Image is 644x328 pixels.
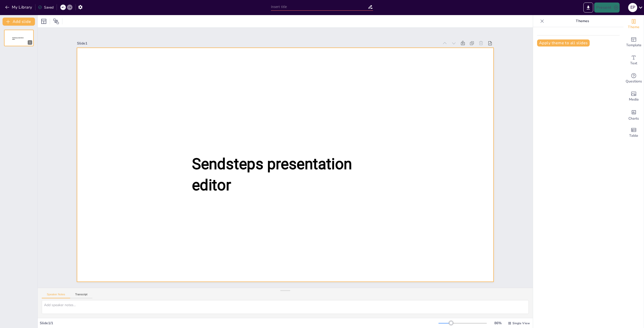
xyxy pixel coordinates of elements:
span: Questions [626,79,642,84]
div: Add images, graphics, shapes or video [624,87,644,106]
span: Single View [512,321,530,325]
p: Themes [546,15,619,27]
div: Get real-time input from your audience [624,69,644,87]
span: Table [629,133,638,138]
input: Insert title [271,3,368,11]
span: Position [53,18,59,24]
div: Add text boxes [624,51,644,69]
button: E P [628,3,637,13]
div: Layout [40,17,48,25]
div: Slide 1 [77,41,439,46]
div: Add charts and graphs [624,106,644,124]
button: Export to PowerPoint [583,3,593,13]
div: Add a table [624,124,644,142]
button: Present [594,3,619,13]
div: 1 [4,30,34,46]
div: Saved [38,5,54,10]
button: My Library [4,3,34,11]
button: Transcript [70,293,93,298]
div: Add ready made slides [624,33,644,51]
span: Sendsteps presentation editor [192,155,352,194]
div: Slide 1 / 1 [40,321,438,325]
div: Change the overall theme [624,15,644,33]
button: Speaker Notes [42,293,70,298]
div: 1 [28,40,32,45]
span: Text [630,61,637,66]
span: Theme [628,24,639,30]
div: 86 % [492,321,504,325]
span: Charts [628,116,639,121]
button: Apply theme to all slides [537,39,590,46]
span: Sendsteps presentation editor [12,37,24,40]
span: Media [629,97,639,102]
span: Template [626,42,641,48]
div: E P [628,3,637,12]
button: Add slide [3,18,35,26]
